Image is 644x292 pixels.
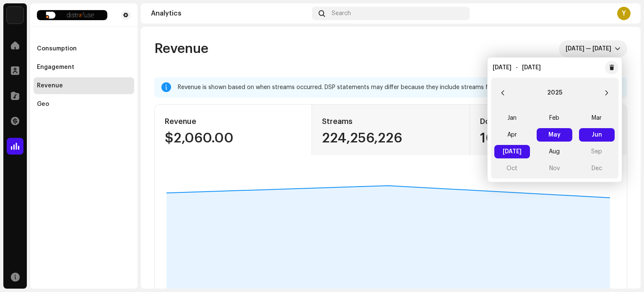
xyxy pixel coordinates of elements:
[537,145,572,158] span: Aug
[7,7,23,24] img: d2aa0cbd-a7c5-4415-a2db-d89cbbfee7ff
[154,40,208,57] span: Revenue
[34,40,134,57] re-m-nav-item: Consumption
[522,65,541,71] span: [DATE]
[332,10,351,17] span: Search
[493,65,512,71] span: [DATE]
[178,82,621,92] div: Revenue is shown based on when streams occurred. DSP statements may differ because they include s...
[480,115,617,128] div: Downloads
[37,82,63,89] div: Revenue
[617,7,631,20] div: Y
[494,111,530,125] span: Jan
[165,115,301,128] div: Revenue
[537,111,572,125] span: Feb
[537,128,572,142] span: May
[37,45,77,52] div: Consumption
[165,132,301,145] div: $2,060.00
[494,84,511,101] button: Previous Year
[516,65,518,71] span: -
[34,96,134,113] re-m-nav-item: Geo
[494,128,530,142] span: Apr
[322,132,459,145] div: 224,256,226
[615,40,621,57] div: dropdown trigger
[579,128,615,142] span: Jun
[37,10,107,20] img: bea61e71-5bc5-4e4c-ab5c-4fff531d6018
[151,10,309,17] div: Analytics
[37,101,49,108] div: Geo
[34,59,134,76] re-m-nav-item: Engagement
[579,111,615,125] span: Mar
[34,77,134,94] re-m-nav-item: Revenue
[547,86,562,100] button: Choose Year
[494,145,530,158] span: [DATE]
[491,78,618,179] div: Choose Date
[480,132,617,145] div: 109
[566,40,615,57] span: May 2025 — Jul 2025
[598,84,615,101] button: Next Year
[322,115,459,128] div: Streams
[37,64,74,71] div: Engagement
